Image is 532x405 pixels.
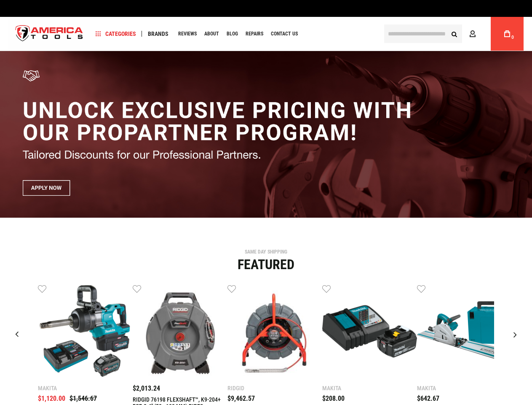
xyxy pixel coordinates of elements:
span: About [204,31,219,36]
a: Makita GWT10T 40V max XGT® Brushless Cordless 4‑Sp. High‑Torque 1" Sq. Drive D‑Handle Extended An... [38,284,133,381]
div: Featured [6,258,526,271]
span: 0 [511,35,514,40]
a: Contact Us [267,28,302,40]
a: store logo [8,18,90,50]
span: $9,462.57 [227,394,255,402]
a: MAKITA SP6000J1 6-1/2" PLUNGE CIRCULAR SAW, 55" GUIDE RAIL, 12 AMP, ELECTRIC BRAKE, CASE [417,284,512,381]
a: 0 [499,17,515,51]
div: Makita [38,385,133,391]
img: America Tools [8,18,90,50]
span: $2,013.24 [133,384,160,392]
a: Reviews [174,28,201,40]
span: $1,546.67 [70,394,97,402]
a: Brands [144,28,172,40]
div: Makita [322,385,417,391]
span: $642.67 [417,394,439,402]
span: Categories [96,31,136,37]
span: Reviews [178,31,197,36]
img: RIDGID 76198 FLEXSHAFT™, K9-204+ FOR 2-4 [133,284,227,379]
div: Makita [417,385,512,391]
span: $208.00 [322,394,345,402]
a: Repairs [242,28,267,40]
div: SAME DAY SHIPPING [6,249,526,254]
span: $1,120.00 [38,394,65,402]
a: Blog [223,28,242,40]
a: RIDGID 76883 SEESNAKE® MINI PRO [227,284,322,381]
img: Makita GWT10T 40V max XGT® Brushless Cordless 4‑Sp. High‑Torque 1" Sq. Drive D‑Handle Extended An... [38,284,133,379]
a: Categories [92,28,140,40]
img: MAKITA BL1840BDC1 18V LXT® LITHIUM-ION BATTERY AND CHARGER STARTER PACK, BL1840B, DC18RC (4.0AH) [322,284,417,379]
a: MAKITA BL1840BDC1 18V LXT® LITHIUM-ION BATTERY AND CHARGER STARTER PACK, BL1840B, DC18RC (4.0AH) [322,284,417,381]
span: Contact Us [271,31,298,36]
a: RIDGID 76198 FLEXSHAFT™, K9-204+ FOR 2-4 [133,284,227,381]
div: Ridgid [227,385,322,391]
img: RIDGID 76883 SEESNAKE® MINI PRO [227,284,322,379]
span: Blog [227,31,238,36]
span: Repairs [246,31,263,36]
button: Search [446,26,462,42]
a: About [201,28,223,40]
span: Brands [148,31,168,37]
img: MAKITA SP6000J1 6-1/2" PLUNGE CIRCULAR SAW, 55" GUIDE RAIL, 12 AMP, ELECTRIC BRAKE, CASE [417,284,512,379]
